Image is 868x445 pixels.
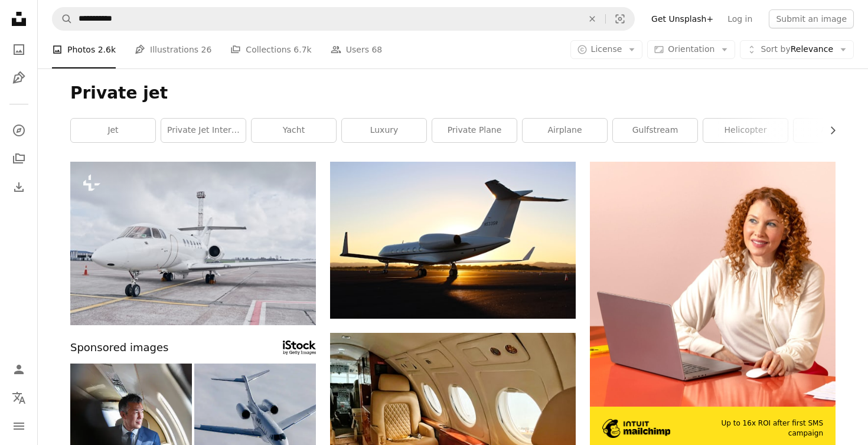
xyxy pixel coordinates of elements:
a: private jet interior [161,119,246,142]
a: Collections 6.7k [230,31,311,68]
a: Photos [7,38,31,61]
a: Log in [720,9,759,28]
span: Sponsored images [70,339,168,356]
button: Sort byRelevance [740,40,854,59]
a: Users 68 [331,31,383,68]
a: jet [71,119,155,142]
a: helicopter [703,119,788,142]
img: Front view. Turboprop aircraft parked on the runway at daytime. [70,162,316,325]
a: yacht [252,119,336,142]
button: scroll list to the right [822,119,836,142]
img: architectural photography of white aircraft [330,162,576,319]
span: 26 [201,43,212,56]
form: Find visuals sitewide [52,7,635,31]
span: License [591,44,622,54]
a: brown leather car seat with white leather seat [330,420,576,430]
a: Illustrations [7,66,31,90]
a: gulfstream [613,119,697,142]
span: Up to 16x ROI after first SMS campaign [687,418,823,439]
a: Front view. Turboprop aircraft parked on the runway at daytime. [70,238,316,248]
a: Log in / Sign up [7,358,31,381]
a: Collections [7,147,31,171]
button: Clear [579,8,605,30]
button: Language [7,386,31,410]
span: 68 [371,43,382,56]
img: file-1690386555781-336d1949dad1image [602,419,670,438]
a: Explore [7,119,31,142]
button: Orientation [647,40,735,59]
a: Get Unsplash+ [644,9,720,28]
button: Search Unsplash [53,8,73,30]
img: file-1722962837469-d5d3a3dee0c7image [590,162,836,407]
button: Submit an image [769,9,854,28]
span: Orientation [668,44,714,54]
a: Illustrations 26 [135,31,211,68]
a: private plane [432,119,517,142]
span: Sort by [761,44,790,54]
a: luxury [342,119,426,142]
button: Visual search [606,8,634,30]
span: Relevance [761,44,833,55]
button: Menu [7,414,31,438]
button: License [570,40,643,59]
a: Download History [7,175,31,199]
span: 6.7k [293,43,311,56]
a: architectural photography of white aircraft [330,235,576,246]
h1: Private jet [70,83,836,104]
a: airplane [523,119,607,142]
